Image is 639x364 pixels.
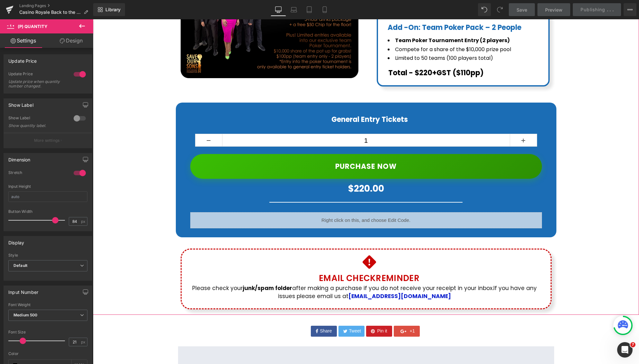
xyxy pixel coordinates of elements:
div: Button Width [8,209,87,214]
a: Landing Pages [19,3,93,8]
p: Please check your after making a purchase if you do not receive your receipt in your inbox. [94,265,449,281]
a: Mobile [317,3,332,16]
button: More settings [4,133,92,148]
div: Style [8,253,87,258]
span: 7 [630,342,635,347]
span: Preview [545,6,562,13]
span: If you have any issues please email us at [185,265,444,281]
div: Display [8,236,24,245]
div: Color [8,351,87,356]
iframe: Intercom live chat [617,342,633,358]
span: Team Poker Tournament Entry (2 players) [302,17,417,25]
div: Update Price [8,71,67,78]
li: Compete for a share of the $10,000 prize pool [295,26,446,34]
div: Stretch [8,170,67,177]
div: Input Number [8,286,38,295]
span: (P) Quantity [18,24,48,29]
span: junk/spam folder [150,265,199,273]
a: Tablet [301,3,317,16]
button: Undo [478,3,491,16]
div: Update price when quantity number changed. [8,79,66,88]
span: Total - $220+GST ($110pp) [295,49,391,59]
span: Save [517,6,527,13]
span: Pin it [283,308,294,315]
span: Share [225,308,239,315]
a: [EMAIL_ADDRESS][DOMAIN_NAME] [256,273,358,281]
a: Share [218,306,244,317]
input: auto [8,191,87,202]
a: Preview [537,3,570,16]
a: Design [48,33,94,48]
span: Casino Royale Back to the 80’s [19,10,81,15]
span: Library [105,7,121,13]
b: Medium 500 [14,313,37,317]
div: Font Weight [8,303,87,307]
div: Show Label [8,99,33,108]
a: Desktop [271,3,286,16]
div: Update Price [8,55,37,64]
button: Redo [493,3,506,16]
span: Add -On: Team Poker Pack – 2 People [295,3,428,13]
div: Font Size [8,330,87,334]
button: PURCHASE NOW [97,135,449,159]
span: PURCHASE NOW [242,142,304,152]
div: Input Height [8,184,87,189]
b: General Entry Tickets [239,95,315,105]
span: +1 [315,308,322,315]
button: More [624,3,636,16]
a: Tweet [246,306,272,317]
a: +1 [301,306,327,317]
a: New Library [93,3,125,16]
div: Dimension [8,153,31,162]
span: px [81,219,86,223]
span: px [81,340,86,344]
p: More settings [34,138,60,143]
a: Laptop [286,3,301,16]
span: $220.00 [255,163,291,176]
div: Show quantity label. [8,123,66,128]
span: Reminder [283,253,326,265]
span: Tweet [255,308,268,315]
li: Limited to 50 teams (100 players total) [295,34,446,43]
b: Default [14,263,27,268]
div: Show Label [8,115,67,122]
p: Email Check [104,254,449,264]
a: Pin it [273,306,299,317]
